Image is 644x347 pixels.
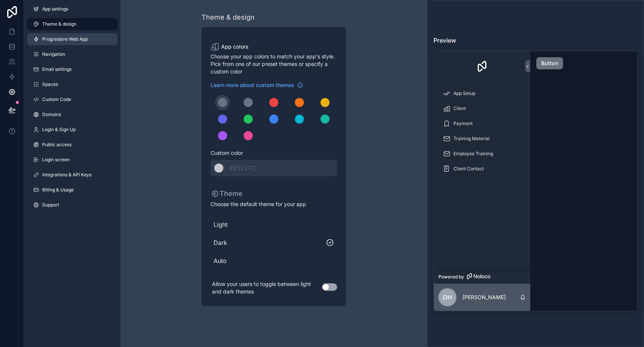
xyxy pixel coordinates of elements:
[453,105,466,112] span: Client
[27,18,118,30] a: Theme & design
[42,6,68,12] span: App settings
[27,3,118,15] a: App settings
[453,90,475,96] span: App Setup
[42,36,88,42] span: Progressive Web App
[42,127,76,133] span: Login & Sign Up
[211,149,331,157] span: Custom color
[438,274,464,280] span: Powered by
[211,200,337,208] span: Choose the default theme for your app
[462,293,506,301] p: [PERSON_NAME]
[453,151,493,157] span: Employee Training
[433,36,638,45] h3: Preview
[42,81,58,87] span: Spaces
[27,93,118,105] a: Custom Code
[443,293,452,302] span: DH
[27,139,118,151] a: Public access
[42,172,92,178] span: Integrations & API Keys
[214,220,334,229] span: Light
[27,33,118,45] a: Progressive Web App
[438,102,526,115] a: Client
[438,132,526,145] a: Training Material
[42,96,71,102] span: Custom Code
[434,81,530,270] div: scrollable content
[27,78,118,90] a: Spaces
[453,166,484,172] span: Client Contact
[27,154,118,166] a: Login screen
[476,60,488,72] img: App logo
[453,121,473,127] span: Payment
[27,199,118,211] a: Support
[214,238,326,247] span: Dark
[438,87,526,100] a: App Setup
[42,157,70,163] span: Login screen
[211,53,337,75] span: Choose your app colors to match your app's style. Pick from one of our preset themes or specify a...
[536,57,563,69] button: Button
[42,202,59,208] span: Support
[27,169,118,181] a: Integrations & API Keys
[229,164,256,172] span: #2522FC
[27,63,118,75] a: Email settings
[221,43,249,50] span: App colors
[42,112,61,118] span: Domains
[27,184,118,196] a: Billing & Usage
[211,81,294,89] span: Learn more about custom themes
[211,279,322,297] p: Allow your users to toggle between light and dark themes
[211,81,303,89] a: Learn more about custom themes
[434,270,530,284] a: Powered by
[214,256,334,265] span: Auto
[438,162,526,176] a: Client Contact
[201,12,255,23] div: Theme & design
[27,109,118,121] a: Domains
[27,48,118,60] a: Navigation
[42,66,72,72] span: Email settings
[453,136,490,142] span: Training Material
[27,124,118,136] a: Login & Sign Up
[42,51,65,57] span: Navigation
[438,117,526,130] a: Payment
[42,21,76,27] span: Theme & design
[211,188,243,199] p: Theme
[42,187,74,193] span: Billing & Usage
[42,142,72,148] span: Public access
[438,147,526,161] a: Employee Training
